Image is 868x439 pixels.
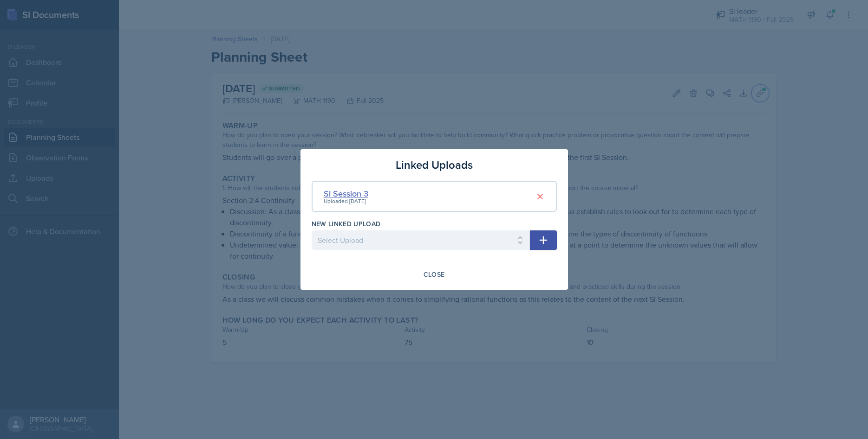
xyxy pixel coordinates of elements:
[424,271,445,278] div: Close
[418,267,451,282] button: Close
[324,187,368,200] div: SI Session 3
[312,219,381,229] label: New Linked Upload
[324,197,368,205] div: Uploaded [DATE]
[396,157,473,173] h3: Linked Uploads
